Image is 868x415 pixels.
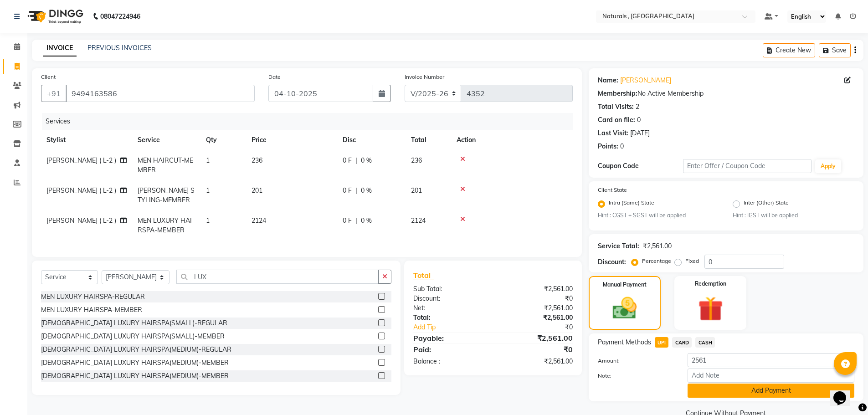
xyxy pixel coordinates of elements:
[41,85,67,102] button: +91
[252,186,262,195] span: 201
[411,156,422,164] span: 236
[451,130,573,150] th: Action
[41,371,229,381] div: [DEMOGRAPHIC_DATA] LUXURY HAIRSPA(MEDIUM)-MEMBER
[413,271,434,280] span: Total
[493,357,580,366] div: ₹2,561.00
[406,323,507,332] a: Add Tip
[138,216,192,234] span: MEN LUXURY HAIRSPA-MEMBER
[406,303,493,313] div: Net:
[636,102,639,112] div: 2
[733,211,854,220] small: Hint : IGST will be applied
[268,73,281,81] label: Date
[819,43,851,57] button: Save
[603,281,647,289] label: Manual Payment
[343,186,352,195] span: 0 F
[598,128,628,138] div: Last Visit:
[591,357,681,365] label: Amount:
[406,344,493,355] div: Paid:
[637,115,641,125] div: 0
[643,241,672,251] div: ₹2,561.00
[655,337,669,348] span: UPI
[598,89,854,98] div: No Active Membership
[41,305,142,315] div: MEN LUXURY HAIRSPA-MEMBER
[688,384,854,398] button: Add Payment
[688,369,854,383] input: Add Note
[630,128,650,138] div: [DATE]
[493,313,580,323] div: ₹2,561.00
[695,337,715,348] span: CASH
[41,332,225,341] div: [DEMOGRAPHIC_DATA] LUXURY HAIRSPA(SMALL)-MEMBER
[598,241,639,251] div: Service Total:
[598,89,637,98] div: Membership:
[411,216,426,225] span: 2124
[598,76,618,85] div: Name:
[343,156,352,165] span: 0 F
[355,186,357,195] span: |
[406,284,493,294] div: Sub Total:
[361,186,372,195] span: 0 %
[41,318,227,328] div: [DEMOGRAPHIC_DATA] LUXURY HAIRSPA(SMALL)-REGULAR
[605,294,644,322] img: _cash.svg
[41,130,132,150] th: Stylist
[493,284,580,294] div: ₹2,561.00
[206,216,210,225] span: 1
[138,186,195,204] span: [PERSON_NAME] STYLING-MEMBER
[763,43,815,57] button: Create New
[598,102,634,112] div: Total Visits:
[690,293,731,324] img: _gift.svg
[620,76,671,85] a: [PERSON_NAME]
[355,216,357,225] span: |
[685,257,699,265] label: Fixed
[642,257,671,265] label: Percentage
[87,44,152,52] a: PREVIOUS INVOICES
[815,159,841,173] button: Apply
[493,333,580,343] div: ₹2,561.00
[493,294,580,303] div: ₹0
[42,113,580,130] div: Services
[138,156,193,174] span: MEN HAIRCUT-MEMBER
[46,186,116,195] span: [PERSON_NAME] ( L-2 )
[361,156,372,165] span: 0 %
[598,211,719,220] small: Hint : CGST + SGST will be applied
[43,40,77,56] a: INVOICE
[508,323,580,332] div: ₹0
[41,292,145,302] div: MEN LUXURY HAIRSPA-REGULAR
[41,345,231,354] div: [DEMOGRAPHIC_DATA] LUXURY HAIRSPA(MEDIUM)-REGULAR
[609,199,654,210] label: Intra (Same) State
[252,156,262,164] span: 236
[206,186,210,195] span: 1
[406,357,493,366] div: Balance :
[46,156,116,164] span: [PERSON_NAME] ( L-2 )
[591,372,681,380] label: Note:
[46,216,116,225] span: [PERSON_NAME] ( L-2 )
[41,358,229,368] div: [DEMOGRAPHIC_DATA] LUXURY HAIRSPA(MEDIUM)-MEMBER
[493,344,580,355] div: ₹0
[132,130,200,150] th: Service
[23,4,86,29] img: logo
[598,142,618,151] div: Points:
[688,353,854,367] input: Amount
[598,257,626,267] div: Discount:
[361,216,372,225] span: 0 %
[830,379,859,406] iframe: chat widget
[41,73,56,81] label: Client
[672,337,692,348] span: CARD
[66,85,255,102] input: Search by Name/Mobile/Email/Code
[620,142,624,151] div: 0
[406,294,493,303] div: Discount:
[683,159,812,173] input: Enter Offer / Coupon Code
[355,156,357,165] span: |
[695,280,726,288] label: Redemption
[493,303,580,313] div: ₹2,561.00
[405,73,444,81] label: Invoice Number
[598,115,635,125] div: Card on file:
[100,4,140,29] b: 08047224946
[598,338,651,347] span: Payment Methods
[246,130,337,150] th: Price
[337,130,406,150] th: Disc
[206,156,210,164] span: 1
[598,161,683,171] div: Coupon Code
[406,333,493,343] div: Payable:
[200,130,246,150] th: Qty
[252,216,266,225] span: 2124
